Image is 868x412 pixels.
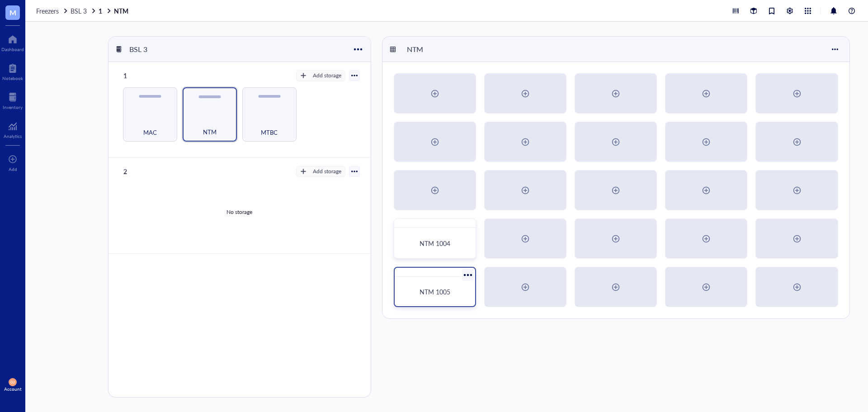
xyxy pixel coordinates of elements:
[36,7,69,15] a: Freezers
[403,42,457,57] div: NTM
[9,166,17,172] div: Add
[143,128,157,137] span: MAC
[313,167,341,175] div: Add storage
[1,32,24,52] a: Dashboard
[203,127,217,137] span: NTM
[226,208,252,216] div: No storage
[119,69,174,82] div: 1
[296,70,345,81] button: Add storage
[2,76,23,81] div: Notebook
[119,165,174,178] div: 2
[36,6,59,15] span: Freezers
[2,61,23,81] a: Notebook
[10,380,14,384] span: GU
[71,7,97,15] a: BSL 3
[4,133,22,139] div: Analytics
[3,104,23,110] div: Inventory
[1,47,24,52] div: Dashboard
[71,6,87,15] span: BSL 3
[125,42,179,57] div: BSL 3
[420,239,450,248] span: NTM 1004
[99,7,130,15] a: 1NTM
[420,287,450,296] span: NTM 1005
[9,7,16,18] span: M
[4,386,22,392] div: Account
[4,119,22,139] a: Analytics
[3,90,23,110] a: Inventory
[313,71,341,80] div: Add storage
[261,128,278,137] span: MTBC
[296,166,345,177] button: Add storage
